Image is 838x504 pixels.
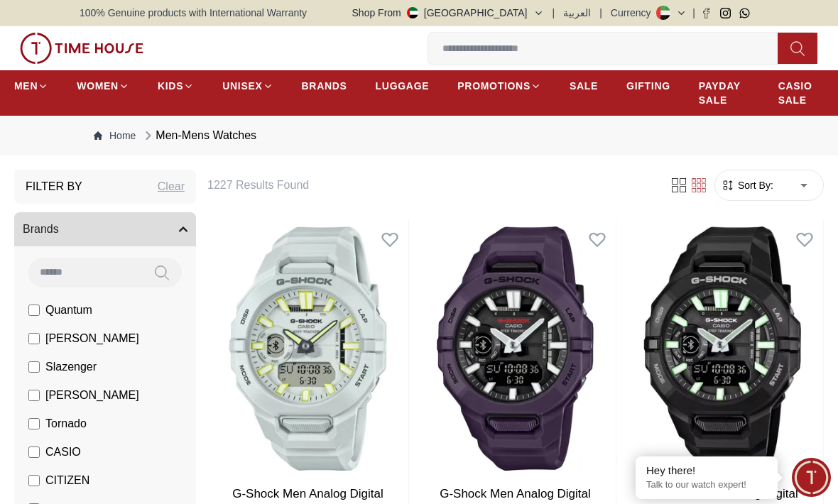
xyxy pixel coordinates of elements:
[778,79,824,107] span: CASIO SALE
[28,390,40,401] input: [PERSON_NAME]
[570,79,598,93] span: SALE
[28,305,40,316] input: Quantum
[646,464,767,478] div: Hey there!
[14,212,196,246] button: Brands
[407,7,418,18] img: United Arab Emirates
[376,79,430,93] span: LUGGAGE
[28,333,40,344] input: [PERSON_NAME]
[457,79,530,93] span: PROMOTIONS
[692,6,695,20] span: |
[28,418,40,429] input: Tornado
[20,33,143,64] img: ...
[45,330,139,347] span: [PERSON_NAME]
[94,128,136,143] a: Home
[28,361,40,373] input: Slazenger
[45,387,139,404] span: [PERSON_NAME]
[553,6,555,20] span: |
[207,221,408,476] img: G-Shock Men Analog Digital White Dial Watch - GBA-950-7ADR
[28,447,40,458] input: CASIO
[721,178,773,192] button: Sort By:
[626,79,670,93] span: GIFTING
[23,221,59,238] span: Brands
[735,178,773,192] span: Sort By:
[352,6,544,20] button: Shop From[GEOGRAPHIC_DATA]
[457,73,541,99] a: PROMOTIONS
[611,6,657,20] div: Currency
[80,116,758,155] nav: Breadcrumb
[599,6,602,20] span: |
[626,73,670,99] a: GIFTING
[701,8,712,18] a: Facebook
[45,472,89,489] span: CITIZEN
[302,73,347,99] a: BRANDS
[792,458,831,497] div: Chat Widget
[158,79,183,93] span: KIDS
[222,79,262,93] span: UNISEX
[207,177,652,194] h6: 1227 Results Found
[646,479,767,491] p: Talk to our watch expert!
[158,73,194,99] a: KIDS
[622,221,823,476] img: G-Shock Men Analog Digital Black Dial Watch - GBA-950-1ADR
[778,73,824,113] a: CASIO SALE
[563,6,591,20] button: العربية
[80,6,307,20] span: 100% Genuine products with International Warranty
[415,221,616,476] img: G-Shock Men Analog Digital Black Dial Watch - GBA-950-2ADR
[570,73,598,99] a: SALE
[720,8,731,18] a: Instagram
[699,73,750,113] a: PAYDAY SALE
[376,73,430,99] a: LUGGAGE
[158,178,185,195] div: Clear
[141,127,256,144] div: Men-Mens Watches
[45,444,81,461] span: CASIO
[699,79,750,107] span: PAYDAY SALE
[26,178,82,195] h3: Filter By
[14,73,48,99] a: MEN
[222,73,273,99] a: UNISEX
[77,73,129,99] a: WOMEN
[739,8,750,18] a: Whatsapp
[28,475,40,486] input: CITIZEN
[45,358,97,376] span: Slazenger
[77,79,119,93] span: WOMEN
[302,79,347,93] span: BRANDS
[45,415,87,432] span: Tornado
[14,79,38,93] span: MEN
[45,302,92,319] span: Quantum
